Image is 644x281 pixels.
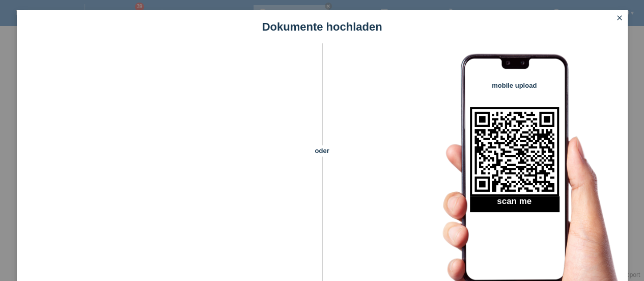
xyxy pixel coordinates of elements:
i: close [615,14,624,22]
h4: mobile upload [470,82,559,89]
h1: Dokumente hochladen [17,20,628,33]
h2: scan me [470,196,559,212]
a: close [613,13,626,24]
span: oder [304,145,340,156]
